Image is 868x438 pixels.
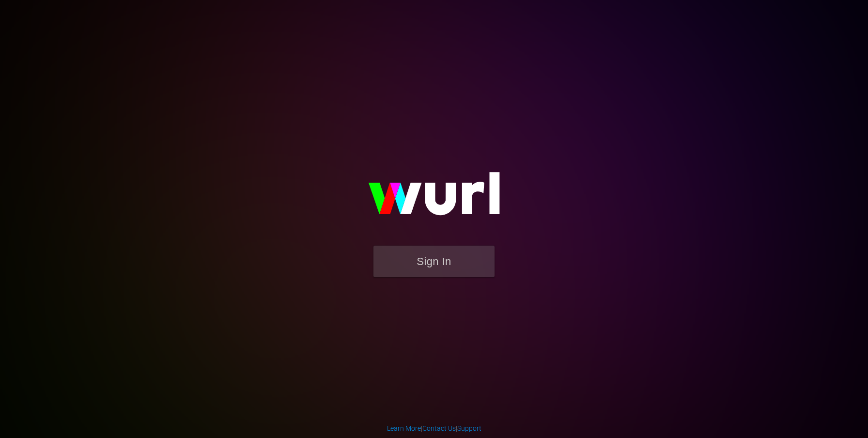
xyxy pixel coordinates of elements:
a: Support [457,424,481,432]
button: Sign In [373,246,495,277]
img: wurl-logo-on-black-223613ac3d8ba8fe6dc639794a292ebdb59501304c7dfd60c99c58986ef67473.svg [337,151,531,245]
div: | | [387,423,481,433]
a: Contact Us [422,424,456,432]
a: Learn More [387,424,421,432]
